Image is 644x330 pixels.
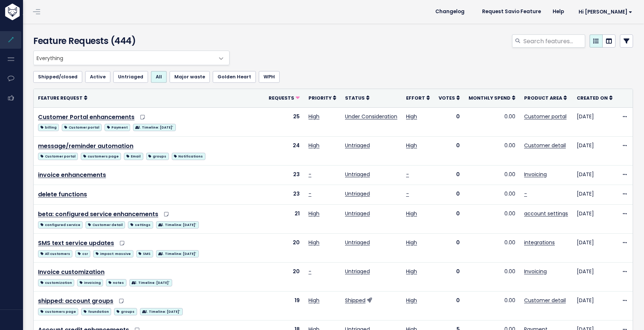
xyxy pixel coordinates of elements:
td: 0 [434,107,464,136]
span: impact: massive [93,250,133,257]
a: Monthly spend [469,94,515,101]
span: All customers [38,250,72,257]
td: 23 [264,165,304,185]
a: Request Savio Feature [476,6,547,17]
td: [DATE] [572,205,617,234]
a: Effort [406,94,430,101]
td: 20 [264,234,304,263]
a: - [524,190,527,197]
span: Customer portal [38,153,78,160]
a: Requests [269,94,300,101]
span: billing [38,124,59,131]
input: Search features... [523,34,585,48]
a: csr [75,249,90,258]
td: 0 [434,234,464,263]
td: 0.00 [464,263,520,292]
a: account settings [524,210,568,217]
a: beta: configured service enhancements [38,210,158,218]
a: Customer detail [86,220,125,229]
a: Customer detail [524,142,566,149]
span: customization [38,279,74,286]
span: 1. Timeline: [DATE]' [129,279,172,286]
span: settings [128,221,153,229]
td: 0 [434,205,464,234]
td: 0 [434,165,464,185]
a: Untriaged [345,210,370,217]
a: integrations [524,239,555,246]
a: configured service [38,220,83,229]
td: [DATE] [572,234,617,263]
a: shipped: account groups [38,297,113,305]
h4: Feature Requests (444) [33,34,226,48]
td: 0.00 [464,185,520,205]
span: customers page [38,308,78,315]
a: invoice enhancements [38,171,106,179]
span: Created On [577,95,608,101]
a: High [406,142,417,149]
a: settings [128,220,153,229]
a: groups [146,151,169,160]
td: 19 [264,292,304,320]
span: Product Area [524,95,562,101]
span: Status [345,95,365,101]
td: [DATE] [572,136,617,165]
a: High [308,142,319,149]
a: Untriaged [345,190,370,197]
a: Under Consideration [345,113,397,120]
td: 0 [434,263,464,292]
a: Customer portal [38,151,78,160]
img: logo-white.9d6f32f41409.svg [3,4,60,20]
a: 1. Timeline: [DATE]' [156,249,199,258]
span: Effort [406,95,425,101]
a: notes [106,278,126,287]
td: [DATE] [572,107,617,136]
span: 1. Timeline: [DATE]' [133,124,176,131]
a: Invoicing [524,268,547,275]
span: Notifications [172,153,205,160]
a: All customers [38,249,72,258]
a: customization [38,278,74,287]
span: Everything [34,51,215,65]
td: 0 [434,185,464,205]
a: customers page [38,307,78,316]
td: 0 [434,136,464,165]
a: Invoice customization [38,268,105,276]
a: Customer detail [524,297,566,304]
span: 1. Timeline: [DATE]' [156,250,199,257]
a: customers page [81,151,121,160]
span: Hi [PERSON_NAME] [579,9,632,15]
span: Customer detail [86,221,125,229]
span: csr [75,250,90,257]
span: notes [106,279,126,286]
a: Customer portal [524,113,567,120]
span: Email [124,153,143,160]
span: Payment [105,124,130,131]
td: 0.00 [464,165,520,185]
a: invoicing [77,278,103,287]
a: Status [345,94,370,101]
a: Payment [105,122,130,131]
a: High [308,113,319,120]
span: foundation [81,308,111,315]
ul: Filter feature requests [33,71,633,83]
a: - [406,171,409,178]
span: SMS [136,250,153,257]
td: 24 [264,136,304,165]
span: Votes [439,95,455,101]
td: 0.00 [464,234,520,263]
a: foundation [81,307,111,316]
a: message/reminder automation [38,142,133,150]
a: Shipped/closed [33,71,82,83]
a: High [406,210,417,217]
a: Hi [PERSON_NAME] [570,6,638,18]
span: groups [146,153,169,160]
a: Help [547,6,570,17]
a: Untriaged [345,268,370,275]
a: - [308,268,311,275]
td: [DATE] [572,263,617,292]
span: Feature Request [38,95,83,101]
a: - [308,171,311,178]
a: Major waste [170,71,210,83]
a: 1. Timeline: [DATE]' [129,278,172,287]
span: Priority [308,95,332,101]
